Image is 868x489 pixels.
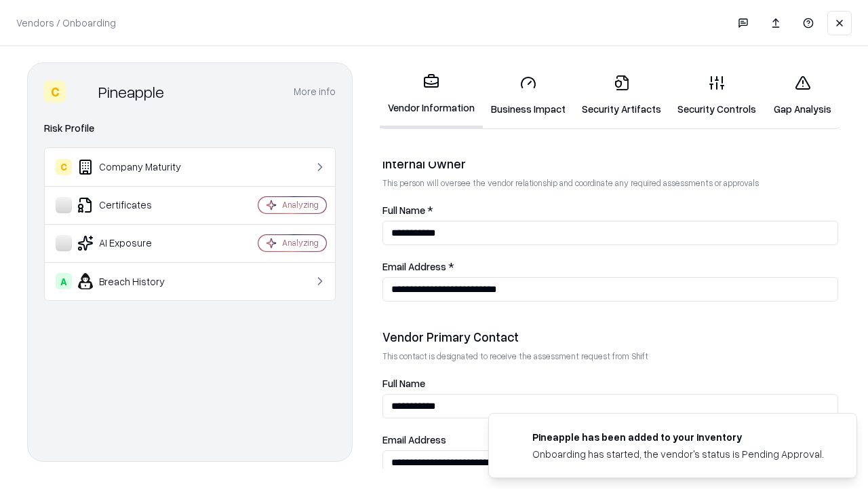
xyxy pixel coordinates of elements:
p: Vendors / Onboarding [16,16,116,30]
a: Security Artifacts [574,64,669,127]
div: Pineapple has been added to your inventory [532,430,824,444]
div: Onboarding has started, the vendor's status is Pending Approval. [532,447,824,461]
a: Vendor Information [380,62,483,128]
div: Pineapple [98,81,164,103]
p: This contact is designated to receive the assessment request from Shift [382,350,838,362]
label: Email Address * [382,261,838,272]
label: Email Address [382,435,838,445]
button: More info [294,79,336,104]
div: Analyzing [282,237,319,249]
div: Internal Owner [382,156,838,172]
a: Security Controls [669,64,764,127]
img: pineappleenergy.com [505,430,521,446]
img: Pineapple [71,81,93,103]
div: Certificates [56,197,218,213]
label: Full Name [382,378,838,388]
a: Gap Analysis [764,64,841,127]
div: A [56,273,72,289]
a: Business Impact [483,64,574,127]
div: Vendor Primary Contact [382,329,838,345]
div: C [56,159,72,175]
p: This person will oversee the vendor relationship and coordinate any required assessments or appro... [382,177,838,189]
div: Risk Profile [44,120,336,137]
div: C [44,81,66,103]
div: Breach History [56,273,218,289]
div: Analyzing [282,199,319,211]
div: Company Maturity [56,159,218,175]
label: Full Name * [382,205,838,215]
div: AI Exposure [56,235,218,251]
